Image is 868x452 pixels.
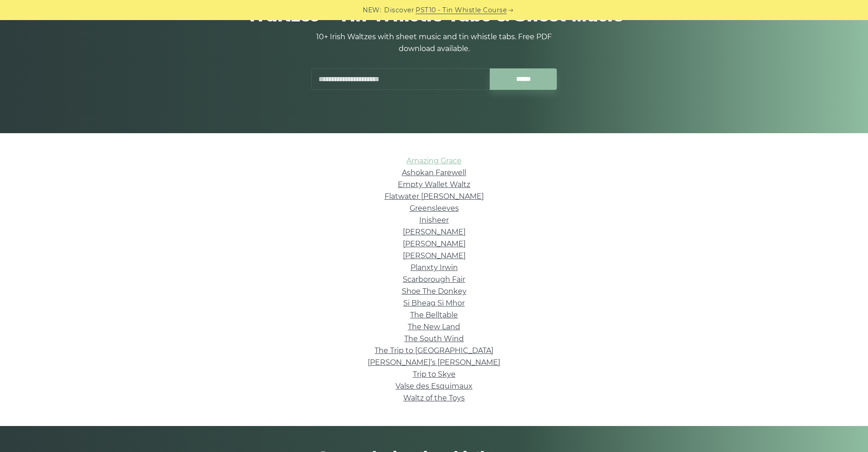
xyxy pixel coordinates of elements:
a: Inisheer [419,216,449,224]
a: Trip to Skye [413,370,456,379]
a: [PERSON_NAME] [403,239,466,248]
span: NEW: [363,5,381,16]
a: Amazing Grace [406,156,462,165]
a: PST10 - Tin Whistle Course [416,5,507,16]
a: Si­ Bheag Si­ Mhor [403,299,465,307]
a: Shoe The Donkey [402,287,467,296]
a: Planxty Irwin [411,263,458,272]
a: The New Land [408,322,460,331]
a: Valse des Esquimaux [395,382,473,390]
a: The Belltable [410,311,458,319]
a: The South Wind [404,334,464,343]
a: Empty Wallet Waltz [398,180,470,189]
span: Discover [384,5,414,16]
a: Scarborough Fair [403,275,465,284]
h1: Waltzes - Tin Whistle Tabs & Sheet Music [177,4,691,26]
a: [PERSON_NAME]’s [PERSON_NAME] [368,358,500,367]
a: Ashokan Farewell [402,168,466,177]
a: Waltz of the Toys [403,394,465,402]
a: Greensleeves [410,204,459,213]
a: The Trip to [GEOGRAPHIC_DATA] [375,346,493,355]
a: [PERSON_NAME] [403,251,466,260]
p: 10+ Irish Waltzes with sheet music and tin whistle tabs. Free PDF download available. [311,31,557,55]
a: [PERSON_NAME] [403,228,466,236]
a: Flatwater [PERSON_NAME] [385,192,484,201]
